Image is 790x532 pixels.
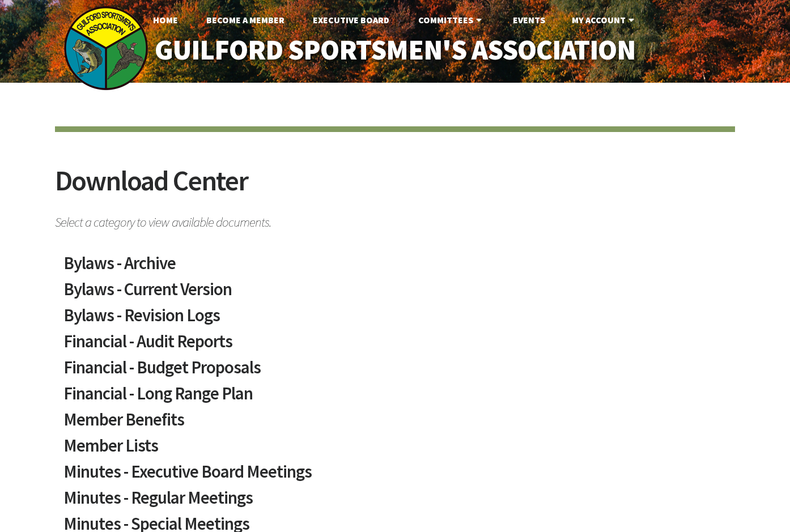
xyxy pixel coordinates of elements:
a: Minutes - Regular Meetings [63,489,727,515]
h2: Download Center [55,167,735,209]
a: Minutes - Executive Board Meetings [63,463,727,489]
img: logo_sm.png [63,6,148,91]
a: Home [144,8,187,31]
a: Events [504,8,554,31]
a: Bylaws - Current Version [63,280,727,307]
a: Member Benefits [63,411,727,437]
a: Committees [409,8,494,31]
span: Select a category to view available documents. [55,209,735,229]
a: Become A Member [197,8,294,31]
a: Guilford Sportsmen's Association [131,26,660,74]
a: Bylaws - Revision Logs [63,307,727,333]
a: Member Lists [63,437,727,463]
a: Financial - Audit Reports [63,333,727,359]
a: Executive Board [304,8,398,31]
a: Financial - Budget Proposals [63,359,727,385]
a: My Account [563,8,646,31]
a: Bylaws - Archive [63,254,727,280]
a: Financial - Long Range Plan [63,385,727,411]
